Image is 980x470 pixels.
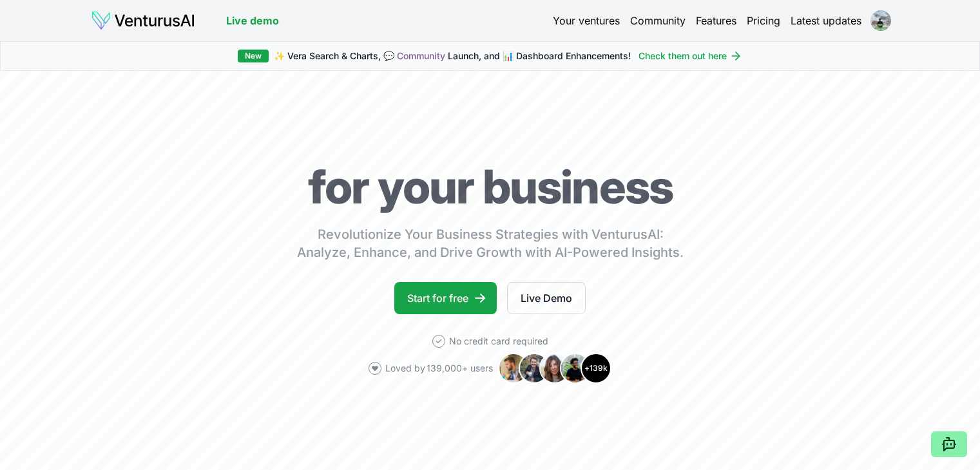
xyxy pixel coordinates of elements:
a: Community [397,50,445,61]
img: logo [91,10,195,31]
img: Avatar 4 [560,353,591,384]
a: Your ventures [553,13,620,28]
a: Live Demo [507,282,586,314]
div: New [238,50,269,62]
img: Avatar 3 [539,353,570,384]
img: Avatar 1 [498,353,529,384]
a: Community [630,13,686,28]
span: ✨ Vera Search & Charts, 💬 Launch, and 📊 Dashboard Enhancements! [274,50,631,62]
a: Features [696,13,736,28]
a: Check them out here [639,50,742,62]
img: ACg8ocIZfCPUF2O6W5hOpVrym8Po-3Fgy2zMFI2XuPdSU4IRFUBU5G8B=s96-c [870,10,891,31]
img: Avatar 2 [519,353,550,384]
a: Start for free [394,282,497,314]
a: Pricing [747,13,780,28]
a: Latest updates [791,13,861,28]
a: Live demo [226,13,279,28]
